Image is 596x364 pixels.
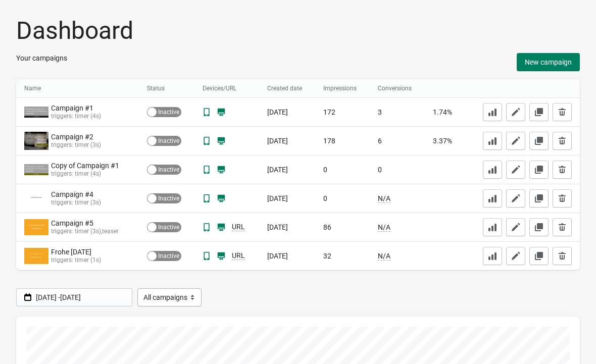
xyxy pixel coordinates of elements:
[323,165,362,175] div: 0
[51,219,104,228] div: Campaign #5
[323,222,362,232] div: 86
[378,223,390,232] span: N/A
[378,165,417,175] div: 0
[194,79,259,98] th: Devices/URL
[267,136,307,146] div: [DATE]
[378,107,417,117] div: 3
[232,251,245,260] span: URL
[36,291,128,303] div: [DATE] - [DATE]
[16,79,139,98] th: Name
[51,199,104,206] div: triggers: timer (3s)
[425,98,464,127] td: 1.74%
[259,79,315,98] th: Created date
[51,104,104,113] div: Campaign #1
[267,251,307,261] div: [DATE]
[517,53,580,71] button: New campaign
[323,107,362,117] div: 172
[51,170,104,177] div: triggers: timer (4s)
[323,251,362,261] div: 32
[16,53,67,71] div: Your campaigns
[51,113,104,120] div: triggers: timer (4s)
[267,107,307,117] div: [DATE]
[51,256,104,264] div: triggers: timer (1s)
[323,193,362,203] div: 0
[51,228,104,235] div: triggers: timer (3s),teaser
[51,141,104,148] div: triggers: timer (3s)
[51,133,104,141] div: Campaign #2
[16,16,580,45] h1: Dashboard
[323,136,362,146] div: 178
[525,58,572,66] span: New campaign
[315,79,370,98] th: Impressions
[139,79,194,98] th: Status
[267,193,307,203] div: [DATE]
[370,79,425,98] th: Conversions
[378,194,390,203] span: N/A
[267,165,307,175] div: [DATE]
[378,252,390,261] span: N/A
[378,136,417,146] div: 6
[232,223,245,231] span: URL
[51,248,104,256] div: Frohe [DATE]
[51,190,104,199] div: Campaign #4
[51,162,104,170] div: Copy of Campaign #1
[267,222,307,232] div: [DATE]
[425,127,464,155] td: 3.37%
